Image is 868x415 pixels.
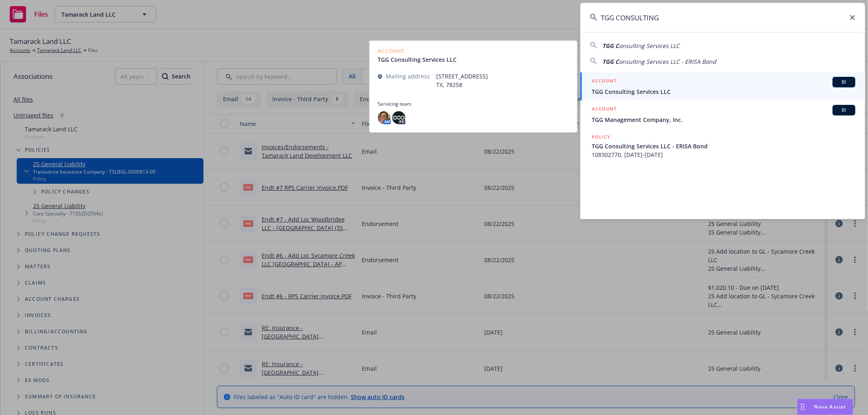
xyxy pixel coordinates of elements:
span: Nova Assist [814,403,846,410]
h5: POLICY [592,133,610,141]
span: BI [836,106,852,114]
span: TGG Consulting Services LLC - ERISA Bond [592,142,855,150]
span: BI [836,78,852,86]
button: Nova Assist [797,399,853,415]
span: TGG Management Company, Inc. [592,115,855,124]
h5: ACCOUNT [592,77,617,87]
span: onsulting Services LLC - ERISA Bond [619,58,716,65]
span: TGG C [602,42,619,50]
input: Search... [580,3,865,32]
a: POLICYTGG Consulting Services LLC - ERISA Bond108302770, [DATE]-[DATE] [580,128,865,163]
div: Drag to move [798,399,808,415]
h5: ACCOUNT [592,105,617,115]
a: ACCOUNTBITGG Consulting Services LLC [580,72,865,100]
span: onsulting Services LLC [619,42,680,50]
span: TGG C [602,58,619,65]
a: ACCOUNTBITGG Management Company, Inc. [580,100,865,128]
span: TGG Consulting Services LLC [592,87,855,96]
span: 108302770, [DATE]-[DATE] [592,150,855,159]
